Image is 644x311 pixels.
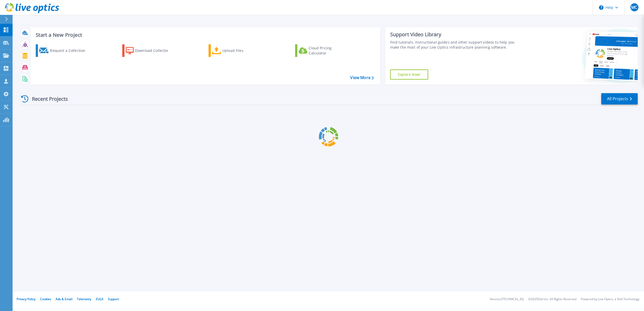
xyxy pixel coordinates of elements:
[390,31,521,38] div: Support Video Library
[350,75,374,80] a: View More
[17,297,35,301] a: Privacy Policy
[19,93,75,105] div: Recent Projects
[135,46,175,56] div: Download Collector
[390,40,521,50] div: Find tutorials, instructional guides and other support videos to help you make the most of your L...
[36,32,374,38] h3: Start a New Project
[108,297,119,301] a: Support
[56,297,72,301] a: Ads & Email
[309,46,349,56] div: Cloud Pricing Calculator
[581,298,639,301] li: Powered by Live Optics, a Dell Technology
[209,44,265,57] a: Upload Files
[96,297,103,301] a: EULA
[36,44,92,57] a: Request a Collection
[77,297,91,301] a: Telemetry
[631,5,637,9] span: MC
[490,298,524,301] li: Version: [TECHNICAL_ID]
[50,46,90,56] div: Request a Collection
[40,297,51,301] a: Cookies
[295,44,351,57] a: Cloud Pricing Calculator
[122,44,178,57] a: Download Collector
[528,298,576,301] li: © 2025 Dell Inc. All Rights Reserved
[390,70,428,80] a: Explore Now!
[222,46,263,56] div: Upload Files
[601,93,638,105] a: All Projects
